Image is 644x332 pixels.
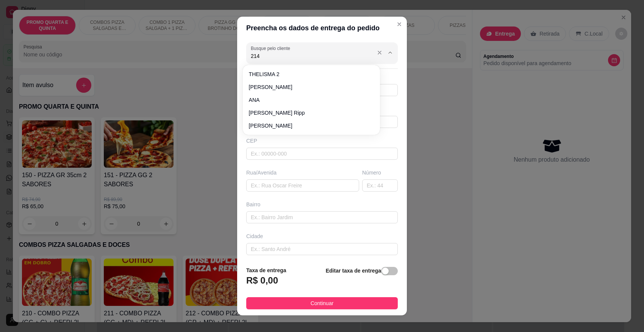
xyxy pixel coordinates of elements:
span: [PERSON_NAME] [249,83,367,91]
ul: Suggestions [246,68,377,132]
span: [PERSON_NAME] Ripp [249,109,367,117]
div: CEP [246,137,398,145]
span: THELISMA 2 [249,70,367,78]
h3: R$ 0,00 [246,274,278,287]
header: Preencha os dados de entrega do pedido [237,17,407,39]
strong: Editar taxa de entrega [326,268,381,274]
input: Busque pelo cliente [251,52,372,60]
div: Bairro [246,201,398,208]
input: Ex.: Rua Oscar Freire [246,179,359,192]
span: [PERSON_NAME] [249,122,367,129]
span: Continuar [311,299,334,307]
button: Show suggestions [374,47,386,59]
div: Rua/Avenida [246,169,359,176]
input: Ex.: 00000-000 [246,148,398,160]
button: Show suggestions [384,47,396,59]
label: Busque pelo cliente [251,45,293,51]
div: Suggestions [244,67,379,133]
input: Ex.: Santo André [246,243,398,255]
div: Número [362,169,398,176]
div: Cidade [246,232,398,240]
span: ANA [249,96,367,104]
input: Ex.: Bairro Jardim [246,211,398,223]
strong: Taxa de entrega [246,267,286,273]
button: Close [393,18,405,30]
input: Ex.: 44 [362,179,398,192]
